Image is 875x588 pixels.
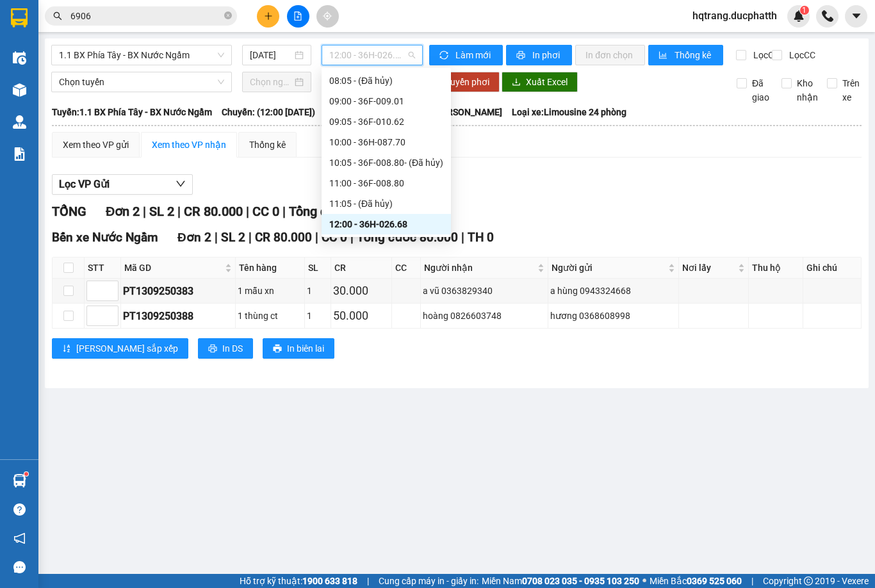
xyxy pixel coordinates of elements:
[143,204,146,219] span: |
[350,230,354,245] span: |
[357,230,458,245] span: Tổng cước 80.000
[658,51,669,61] span: bar-chart
[59,45,224,65] span: 1.1 BX Phía Tây - BX Nước Ngầm
[329,74,443,88] div: 08:05 - (Đã hủy)
[240,574,357,588] span: Hỗ trợ kỹ thuật:
[177,230,211,245] span: Đơn 2
[550,284,676,298] div: a hùng 0943324668
[329,197,443,211] div: 11:05 - (Đã hủy)
[822,10,833,22] img: phone-icon
[152,138,226,152] div: Xem theo VP nhận
[526,75,568,89] span: Xuất Excel
[13,147,26,161] img: solution-icon
[13,83,26,97] img: warehouse-icon
[63,138,129,152] div: Xem theo VP gửi
[13,115,26,129] img: warehouse-icon
[249,230,252,245] span: |
[236,257,304,279] th: Tên hàng
[238,309,302,323] div: 1 thùng ct
[784,48,817,62] span: Lọc CC
[289,204,391,219] span: Tổng cước 80.000
[70,9,222,23] input: Tìm tên, số ĐT hoặc mã đơn
[255,230,312,245] span: CR 80.000
[802,6,806,15] span: 1
[851,10,862,22] span: caret-down
[516,51,527,61] span: printer
[13,474,26,487] img: warehouse-icon
[512,78,521,88] span: download
[803,257,861,279] th: Ghi chú
[687,576,742,586] strong: 0369 525 060
[250,75,292,89] input: Chọn ngày
[13,532,26,544] span: notification
[550,309,676,323] div: hương 0368608998
[121,304,236,329] td: PT1309250388
[749,257,804,279] th: Thu hộ
[224,12,232,19] span: close-circle
[13,503,26,516] span: question-circle
[53,12,62,20] span: search
[315,230,318,245] span: |
[747,76,774,104] span: Đã giao
[177,204,181,219] span: |
[123,283,233,299] div: PT1309250383
[208,344,217,354] span: printer
[424,261,535,275] span: Người nhận
[307,309,329,323] div: 1
[429,72,500,92] button: Chuyển phơi
[329,176,443,190] div: 11:00 - 36F-008.80
[423,309,546,323] div: hoàng 0826603748
[52,107,212,117] b: Tuyến: 1.1 BX Phía Tây - BX Nước Ngầm
[287,5,309,28] button: file-add
[837,76,865,104] span: Trên xe
[329,45,415,65] span: 12:00 - 36H-026.68
[249,138,286,152] div: Thống kê
[367,574,369,588] span: |
[804,576,813,585] span: copyright
[52,174,193,195] button: Lọc VP Gửi
[59,176,110,192] span: Lọc VP Gửi
[648,45,723,65] button: bar-chartThống kê
[323,12,332,20] span: aim
[751,574,753,588] span: |
[59,72,224,92] span: Chọn tuyến
[149,204,174,219] span: SL 2
[331,257,392,279] th: CR
[85,257,121,279] th: STT
[106,204,140,219] span: Đơn 2
[307,284,329,298] div: 1
[423,284,546,298] div: a vũ 0363829340
[379,574,478,588] span: Cung cấp máy in - giấy in:
[512,105,626,119] span: Loại xe: Limousine 24 phòng
[222,105,315,119] span: Chuyến: (12:00 [DATE])
[468,230,494,245] span: TH 0
[273,344,282,354] span: printer
[52,230,158,245] span: Bến xe Nước Ngầm
[282,204,286,219] span: |
[682,261,735,275] span: Nơi lấy
[238,284,302,298] div: 1 mẫu xn
[76,341,178,355] span: [PERSON_NAME] sắp xếp
[121,279,236,304] td: PT1309250383
[52,204,86,219] span: TỔNG
[532,48,562,62] span: In phơi
[506,45,572,65] button: printerIn phơi
[305,257,331,279] th: SL
[176,179,186,189] span: down
[198,338,253,359] button: printerIn DS
[13,561,26,573] span: message
[250,48,292,62] input: 13/09/2025
[252,204,279,219] span: CC 0
[429,45,503,65] button: syncLàm mới
[682,8,787,24] span: hqtrang.ducphatth
[11,8,28,28] img: logo-vxr
[522,576,639,586] strong: 0708 023 035 - 0935 103 250
[62,344,71,354] span: sort-ascending
[264,12,273,20] span: plus
[257,5,279,28] button: plus
[52,338,188,359] button: sort-ascending[PERSON_NAME] sắp xếp
[845,5,867,28] button: caret-down
[748,48,781,62] span: Lọc CR
[302,576,357,586] strong: 1900 633 818
[482,574,639,588] span: Miền Nam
